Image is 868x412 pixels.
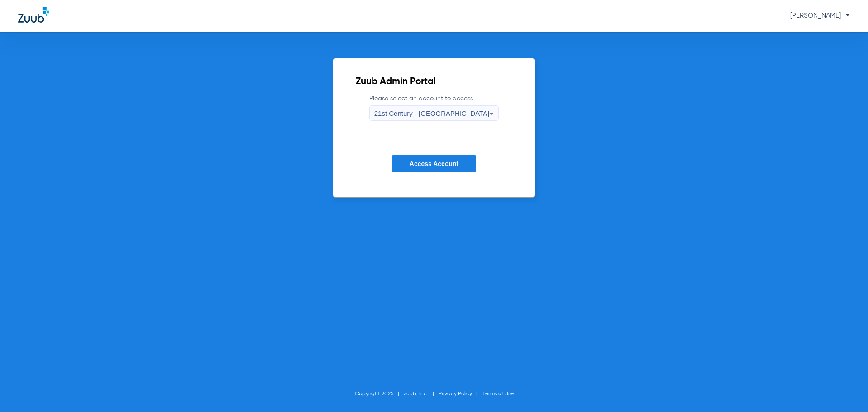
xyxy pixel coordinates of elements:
label: Please select an account to access [369,94,499,121]
a: Terms of Use [482,391,514,397]
li: Copyright 2025 [355,389,404,398]
a: Privacy Policy [439,391,472,397]
span: 21st Century - [GEOGRAPHIC_DATA] [374,109,490,117]
h2: Zuub Admin Portal [356,77,513,86]
li: Zuub, Inc. [404,389,439,398]
span: [PERSON_NAME] [790,12,850,19]
span: Access Account [410,160,458,167]
button: Access Account [392,155,476,172]
img: Zuub Logo [18,7,49,23]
